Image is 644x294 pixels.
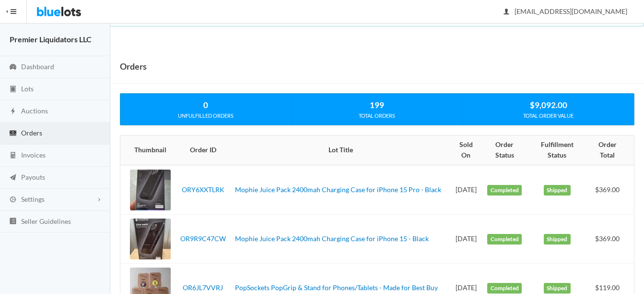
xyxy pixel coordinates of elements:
th: Order ID [175,135,231,165]
td: $369.00 [586,165,634,215]
th: Fulfillment Status [527,135,586,165]
strong: Premier Liquidators LLC [10,35,92,44]
span: Settings [21,195,45,203]
strong: 199 [370,100,384,110]
span: Auctions [21,107,48,115]
ion-icon: person [502,8,511,17]
label: Completed [487,234,522,245]
span: Lots [21,85,34,93]
a: Mophie Juice Pack 2400mah Charging Case for iPhone 15 - Black [235,234,429,243]
span: [EMAIL_ADDRESS][DOMAIN_NAME] [504,7,627,15]
label: Shipped [544,185,571,196]
span: Orders [21,129,42,137]
a: OR9R9C47CW [180,234,226,243]
label: Shipped [544,234,571,245]
th: Order Status [481,135,527,165]
th: Order Total [586,135,634,165]
ion-icon: flash [8,107,18,116]
strong: 0 [203,100,208,110]
span: Dashboard [21,62,54,71]
a: PopSockets PopGrip & Stand for Phones/Tablets - Made for Best Buy [235,283,438,292]
ion-icon: speedometer [8,63,18,72]
h1: Orders [120,59,147,73]
div: UNFULFILLED ORDERS [120,111,291,120]
div: TOTAL ORDERS [292,111,462,120]
ion-icon: list box [8,217,18,226]
strong: $9,092.00 [530,100,567,110]
ion-icon: calculator [8,151,18,160]
th: Thumbnail [120,135,175,165]
span: Payouts [21,173,45,181]
a: OR6JL7VVRJ [183,283,223,292]
a: ORY6XXTLRK [182,185,224,194]
td: [DATE] [450,215,482,264]
label: Completed [487,283,522,294]
div: TOTAL ORDER VALUE [463,111,634,120]
td: [DATE] [450,165,482,215]
th: Sold On [450,135,482,165]
ion-icon: paper plane [8,173,18,183]
span: Seller Guidelines [21,217,71,225]
label: Shipped [544,283,571,294]
td: $369.00 [586,215,634,264]
ion-icon: clipboard [8,85,18,94]
th: Lot Title [231,135,450,165]
ion-icon: cash [8,129,18,138]
ion-icon: cog [8,196,18,205]
label: Completed [487,185,522,196]
span: Invoices [21,151,46,159]
a: Mophie Juice Pack 2400mah Charging Case for iPhone 15 Pro - Black [235,185,441,194]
